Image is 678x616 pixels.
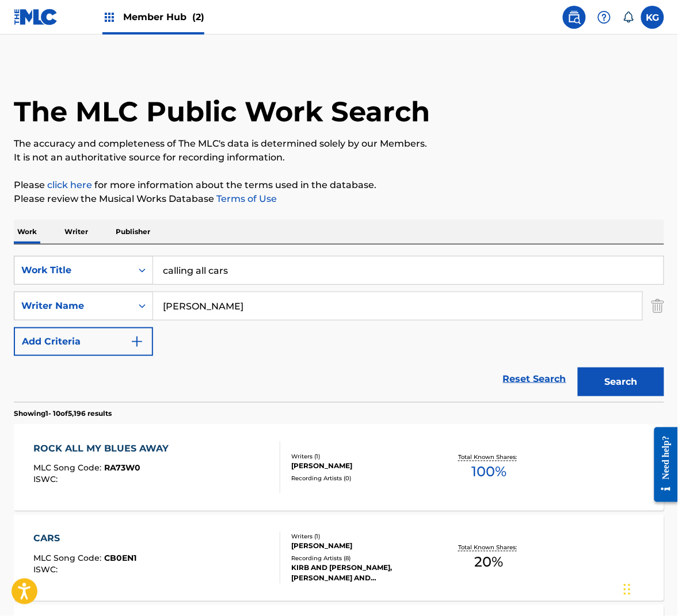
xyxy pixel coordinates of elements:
div: Writers ( 1 ) [291,453,435,461]
div: Writer Name [21,299,125,313]
img: Top Rightsholders [102,10,116,24]
span: MLC Song Code : [33,553,104,564]
div: [PERSON_NAME] [291,461,435,472]
img: 9d2ae6d4665cec9f34b9.svg [130,335,144,349]
button: Search [578,368,664,396]
span: Member Hub [123,10,204,24]
div: ROCK ALL MY BLUES AWAY [33,442,174,456]
span: ISWC : [33,475,60,485]
p: Total Known Shares: [458,544,520,552]
p: Work [14,220,40,244]
div: [PERSON_NAME] [291,541,435,552]
div: Writers ( 1 ) [291,533,435,541]
p: Please for more information about the terms used in the database. [14,178,664,192]
div: Drag [624,572,631,607]
span: RA73W0 [104,463,140,473]
div: Recording Artists ( 0 ) [291,475,435,483]
a: CARSMLC Song Code:CB0EN1ISWC:Writers (1)[PERSON_NAME]Recording Artists (8)KIRB AND [PERSON_NAME],... [14,515,664,601]
a: Terms of Use [214,193,277,204]
span: ISWC : [33,565,60,575]
img: MLC Logo [14,9,58,25]
img: search [567,10,581,24]
p: Please review the Musical Works Database [14,192,664,206]
button: Add Criteria [14,327,153,356]
div: Help [593,6,616,29]
a: click here [47,179,92,190]
a: Public Search [563,6,586,29]
h1: The MLC Public Work Search [14,94,430,129]
span: 20 % [475,552,504,573]
p: Total Known Shares: [458,453,520,462]
a: ROCK ALL MY BLUES AWAYMLC Song Code:RA73W0ISWC:Writers (1)[PERSON_NAME]Recording Artists (0)Total... [14,424,664,511]
div: User Menu [641,6,664,29]
p: The accuracy and completeness of The MLC's data is determined solely by our Members. [14,137,664,151]
span: MLC Song Code : [33,463,104,473]
span: CB0EN1 [104,553,136,564]
img: Delete Criterion [652,292,664,320]
div: CARS [33,532,136,546]
div: Recording Artists ( 8 ) [291,554,435,563]
span: (2) [192,12,204,22]
div: Work Title [21,263,125,277]
iframe: Resource Center [646,418,678,511]
p: Showing 1 - 10 of 5,196 results [14,408,112,419]
div: Notifications [623,12,634,23]
div: KIRB AND [PERSON_NAME], [PERSON_NAME] AND [PERSON_NAME], [PERSON_NAME] AND [PERSON_NAME], [PERSON... [291,563,435,584]
a: Reset Search [497,366,572,392]
span: 100 % [471,462,506,483]
iframe: Chat Widget [620,561,678,616]
p: Writer [61,220,92,244]
p: It is not an authoritative source for recording information. [14,151,664,164]
form: Search Form [14,256,664,402]
img: help [597,10,611,24]
p: Publisher [112,220,154,244]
